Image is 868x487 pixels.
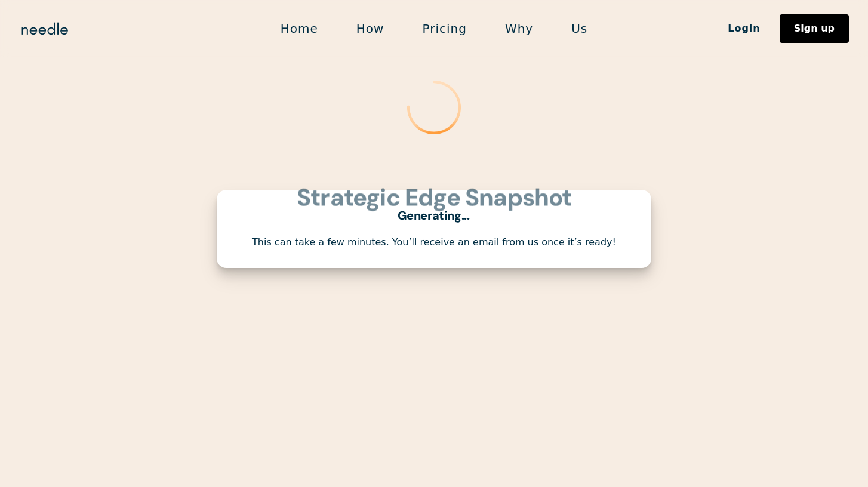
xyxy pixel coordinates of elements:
[709,19,780,39] a: Login
[780,14,849,43] a: Sign up
[297,181,572,212] strong: Strategic Edge Snapshot
[403,16,485,41] a: Pricing
[398,209,471,222] div: Generating...
[552,16,607,41] a: Us
[486,16,552,41] a: Why
[794,24,835,33] div: Sign up
[231,236,637,249] div: This can take a few minutes. You’ll receive an email from us once it’s ready!
[261,16,337,41] a: Home
[337,16,404,41] a: How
